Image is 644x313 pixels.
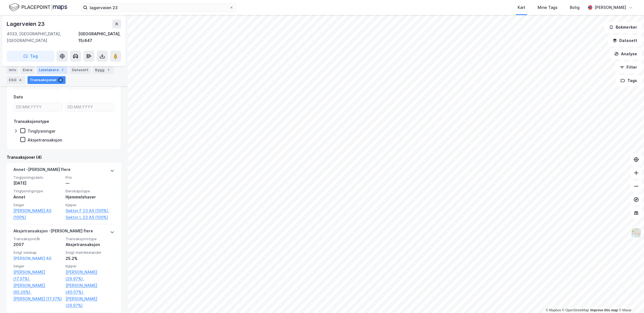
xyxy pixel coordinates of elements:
input: Søk på adresse, matrikkel, gårdeiere, leietakere eller personer [88,3,229,12]
div: Lagerveien 23 [7,19,46,28]
span: Pris [66,175,114,180]
span: Selger [13,264,62,269]
div: Aksjetransaksjon - [PERSON_NAME] flere [13,228,93,237]
div: [DATE] [13,180,62,187]
div: — [66,180,114,187]
a: [PERSON_NAME] (65.26%), [13,282,62,295]
div: 4033, [GEOGRAPHIC_DATA], [GEOGRAPHIC_DATA] [7,31,78,44]
a: [PERSON_NAME] (17.37%), [13,269,62,282]
div: 4 [18,77,23,83]
div: Annet - [PERSON_NAME] flere [13,166,71,175]
div: Aksjetransaksjon [66,241,114,248]
button: Tag [7,51,54,62]
div: 25.2% [66,255,114,262]
a: Improve this map [590,308,618,312]
span: Transaksjonsår [13,237,62,241]
div: Mine Tags [538,4,558,11]
button: Filter [615,62,642,73]
div: [GEOGRAPHIC_DATA], 15/447 [78,31,121,44]
a: [PERSON_NAME] (17.37%) [13,295,62,302]
button: Analyse [610,48,642,59]
span: Tinglysningsdato [13,175,62,180]
a: [PERSON_NAME] AS (100%) [13,207,62,221]
div: 7 [60,67,65,73]
div: Eiere [21,66,34,74]
span: Kjøper [66,203,114,207]
div: Datasett [70,66,91,74]
a: Sektor L 23 AS (100%) [66,214,114,221]
div: Leietakere [37,66,68,74]
div: Transaksjoner [28,76,66,84]
div: Transaksjonstype [14,118,49,125]
div: [PERSON_NAME] [595,4,626,11]
div: 4 [58,77,63,83]
div: 1 [106,67,111,73]
div: Tinglysninger [28,128,56,134]
div: Transaksjoner (4) [7,154,121,161]
img: Z [631,228,641,238]
iframe: Chat Widget [616,286,644,313]
span: Tinglysningstype [13,189,62,193]
span: Selger [13,203,62,207]
a: Mapbox [546,308,561,312]
button: Datasett [608,35,642,46]
div: Kontrollprogram for chat [616,286,644,313]
div: Aksjetransaksjon [28,137,62,143]
div: Dato [14,94,23,100]
button: Bokmerker [604,22,642,33]
a: [PERSON_NAME] (29.97%), [66,269,114,282]
span: Solgt selskap [13,250,62,255]
input: DD.MM.YYYY [65,103,114,111]
a: [PERSON_NAME] AS [13,256,51,261]
div: Annet [13,194,62,200]
a: OpenStreetMap [562,308,589,312]
div: ESG [7,76,25,84]
span: Kjøper [66,264,114,269]
img: logo.f888ab2527a4732fd821a326f86c7f29.svg [9,3,67,12]
span: Eierskapstype [66,189,114,193]
span: Solgt matrikkelandel [66,250,114,255]
a: [PERSON_NAME] (40.07%), [66,282,114,295]
span: Transaksjonstype [66,237,114,241]
a: [PERSON_NAME] (29.97%) [66,295,114,309]
button: Tags [616,75,642,86]
div: Bygg [93,66,113,74]
div: 2007 [13,241,62,248]
div: Bolig [570,4,580,11]
a: Sektor F 23 AS (100%), [66,207,114,214]
input: DD.MM.YYYY [14,103,63,111]
div: Info [7,66,18,74]
div: Hjemmelshaver [66,194,114,200]
div: Kart [518,4,525,11]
